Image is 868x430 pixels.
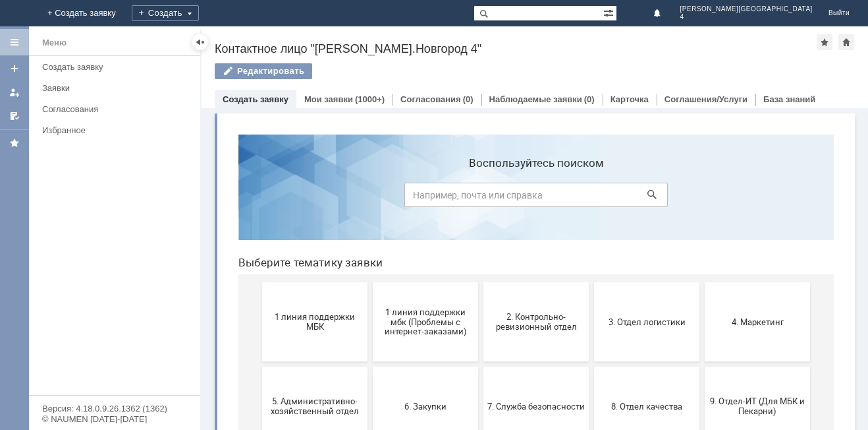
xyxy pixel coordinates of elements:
[176,59,440,83] input: Например, почта или справка
[817,34,832,50] div: Добавить в избранное
[42,35,67,51] div: Меню
[355,94,385,104] div: (1000+)
[149,277,246,287] span: 6. Закупки
[38,188,136,208] span: 1 линия поддержки МБК
[481,272,578,292] span: 9. Отдел-ИТ (Для МБК и Пекарни)
[4,106,25,127] a: Мои согласования
[34,327,140,406] button: Бухгалтерия (для мбк)
[34,243,140,322] button: 5. Административно-хозяйственный отдел
[763,94,815,104] a: База знаний
[400,94,461,104] a: Согласования
[42,125,178,135] div: Избранное
[37,78,198,98] a: Заявки
[584,94,595,104] div: (0)
[680,5,813,13] span: [PERSON_NAME][GEOGRAPHIC_DATA]
[259,188,357,208] span: 2. Контрольно-ревизионный отдел
[145,327,250,406] button: Отдел ИТ (1С)
[370,277,468,287] span: 8. Отдел качества
[42,83,192,93] div: Заявки
[603,6,616,18] span: Расширенный поиск
[223,94,288,104] a: Создать заявку
[477,158,582,237] button: 4. Маркетинг
[37,57,198,77] a: Создать заявку
[256,243,361,322] button: 7. Служба безопасности
[215,42,817,55] div: Контактное лицо "[PERSON_NAME].Новгород 4"
[38,361,136,371] span: Бухгалтерия (для мбк)
[149,183,246,212] span: 1 линия поддержки мбк (Проблемы с интернет-заказами)
[680,13,813,21] span: 4
[259,277,357,287] span: 7. Служба безопасности
[463,94,474,104] div: (0)
[489,94,582,104] a: Наблюдаемые заявки
[481,361,578,371] span: Финансовый отдел
[4,58,25,79] a: Создать заявку
[366,158,472,237] button: 3. Отдел логистики
[42,404,187,413] div: Версия: 4.18.0.9.26.1362 (1362)
[366,243,472,322] button: 8. Отдел качества
[256,158,361,237] button: 2. Контрольно-ревизионный отдел
[34,158,140,237] button: 1 линия поддержки МБК
[481,193,578,202] span: 4. Маркетинг
[192,34,208,50] div: Скрыть меню
[145,158,250,237] button: 1 линия поддержки мбк (Проблемы с интернет-заказами)
[477,243,582,322] button: 9. Отдел-ИТ (Для МБК и Пекарни)
[610,94,649,104] a: Карточка
[176,32,440,46] label: Воспользуйтесь поиском
[42,415,187,423] div: © NAUMEN [DATE]-[DATE]
[132,5,199,21] div: Создать
[42,104,192,114] div: Согласования
[11,132,606,145] header: Выберите тематику заявки
[665,94,747,104] a: Соглашения/Услуги
[145,243,250,322] button: 6. Закупки
[149,361,246,371] span: Отдел ИТ (1С)
[37,99,198,119] a: Согласования
[838,34,854,50] div: Сделать домашней страницей
[38,272,136,292] span: 5. Административно-хозяйственный отдел
[256,327,361,406] button: Отдел-ИТ (Битрикс24 и CRM)
[42,62,192,72] div: Создать заявку
[304,94,353,104] a: Мои заявки
[366,327,472,406] button: Отдел-ИТ (Офис)
[370,193,468,202] span: 3. Отдел логистики
[477,327,582,406] button: Финансовый отдел
[4,82,25,103] a: Мои заявки
[259,357,357,377] span: Отдел-ИТ (Битрикс24 и CRM)
[370,361,468,371] span: Отдел-ИТ (Офис)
